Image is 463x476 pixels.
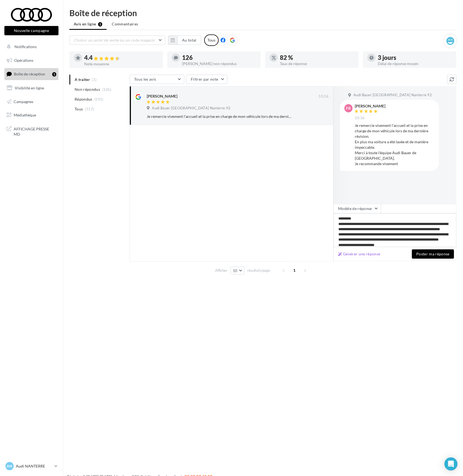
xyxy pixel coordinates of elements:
[3,109,60,121] a: Médiathèque
[168,36,201,45] button: Au total
[412,249,454,259] button: Poster ma réponse
[14,99,33,104] span: Campagnes
[75,97,92,102] span: Répondus
[147,94,177,99] div: [PERSON_NAME]
[177,36,201,45] button: Au total
[14,113,36,117] span: Médiathèque
[290,266,299,275] span: 1
[75,87,100,92] span: Non répondus
[4,26,58,35] button: Nouvelle campagne
[336,251,383,257] button: Générer une réponse
[4,461,58,471] a: AN Audi NANTERRE
[7,463,13,469] span: AN
[230,267,244,274] button: 10
[378,62,452,66] div: Délai de réponse moyen
[233,268,238,273] span: 10
[84,55,159,61] div: 4.4
[247,268,270,273] span: résultats/page
[318,94,329,99] span: 10:36
[16,463,52,469] p: Audi NANTERRE
[182,62,256,66] div: [PERSON_NAME] non répondus
[52,72,56,77] div: 1
[152,106,230,111] span: Audi Bauer [GEOGRAPHIC_DATA] Nanterre 92
[355,123,435,167] div: Je remercie vivement l'accueil et la prise en charge de mon véhicule lors de ma dernière révision...
[75,106,83,112] span: Tous
[14,125,56,137] span: AFFICHAGE PRESSE MD
[134,77,156,81] span: Tous les avis
[3,68,60,80] a: Boîte de réception1
[186,75,227,84] button: Filtrer par note
[204,34,219,46] div: Tous
[14,58,33,63] span: Opérations
[102,87,112,92] span: (126)
[3,96,60,107] a: Campagnes
[147,114,293,119] div: Je remercie vivement l'accueil et la prise en charge de mon véhicule lors de ma dernière révision...
[14,44,37,49] span: Notifications
[3,41,57,52] button: Notifications
[355,116,365,121] span: 10:36
[353,93,432,98] span: Audi Bauer [GEOGRAPHIC_DATA] Nanterre 92
[94,97,104,101] span: (591)
[69,9,456,17] div: Boîte de réception
[15,86,44,90] span: Visibilité en ligne
[3,123,60,139] a: AFFICHAGE PRESSE MD
[112,21,138,27] span: Commentaires
[346,106,351,111] span: FR
[280,55,354,61] div: 82 %
[215,268,227,273] span: Afficher
[182,55,256,61] div: 126
[130,75,184,84] button: Tous les avis
[378,55,452,61] div: 3 jours
[74,38,155,42] span: Choisir un point de vente ou un code magasin
[355,104,385,108] div: [PERSON_NAME]
[280,62,354,66] div: Taux de réponse
[14,72,45,76] span: Boîte de réception
[333,204,381,213] button: Modèle de réponse
[3,82,60,94] a: Visibilité en ligne
[85,107,94,111] span: (717)
[444,457,458,471] div: Open Intercom Messenger
[3,55,60,66] a: Opérations
[69,36,165,45] button: Choisir un point de vente ou un code magasin
[84,62,159,66] div: Note moyenne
